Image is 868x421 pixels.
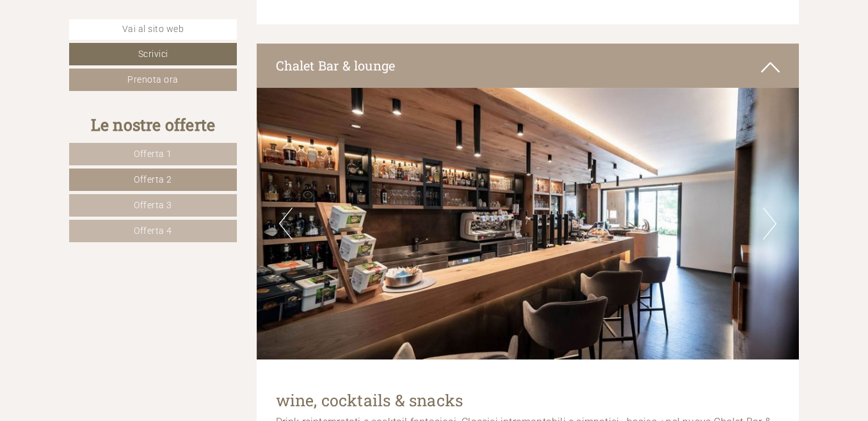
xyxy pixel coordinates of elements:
div: Hotel Simpaty [20,38,198,48]
span: Offerta 1 [134,149,172,159]
div: Chalet Bar & lounge [257,44,800,88]
div: Buon giorno, come possiamo aiutarla? [10,35,204,74]
button: Next [763,208,776,240]
a: Scrivici [69,43,237,65]
button: Previous [279,208,293,240]
a: Vai al sito web [69,19,237,40]
button: Invia [444,338,505,360]
div: mercoledì [217,10,288,32]
a: Prenota ora [69,69,237,91]
span: Offerta 3 [134,200,172,210]
div: Le nostre offerte [69,113,237,136]
small: 09:51 [20,63,198,72]
span: Offerta 2 [134,174,172,185]
h1: wine, cocktails & snacks [276,392,780,409]
span: Offerta 4 [134,226,172,236]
